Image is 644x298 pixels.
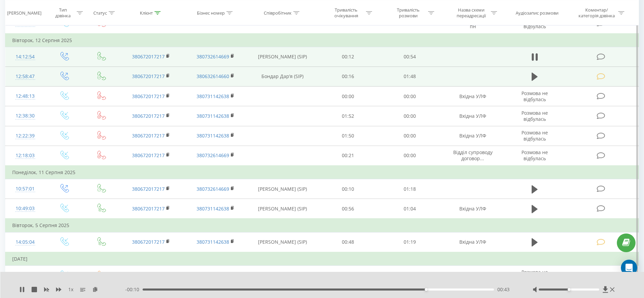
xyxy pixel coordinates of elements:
span: 1 x [68,286,73,293]
div: Клієнт [140,10,153,16]
span: Розмова не відбулась [521,269,548,281]
td: 01:50 [317,126,379,146]
div: [PERSON_NAME] [7,10,41,16]
td: Понеділок, 11 Серпня 2025 [5,166,639,179]
td: 00:00 [379,87,441,106]
a: 380672017217 [132,53,165,60]
td: 01:48 [379,67,441,86]
td: Вхідна УЛФ [441,232,505,252]
td: 01:52 [317,106,379,126]
td: КЦ ( тільки липкість ) [441,266,505,285]
td: [PERSON_NAME] (SIP) [248,199,317,219]
td: Вхідна УЛФ [441,106,505,126]
td: [DATE] [5,252,639,266]
div: Accessibility label [425,288,427,291]
td: Вівторок, 5 Серпня 2025 [5,219,639,232]
td: 01:18 [379,179,441,199]
a: 380672017217 [132,132,165,139]
div: Open Intercom Messenger [621,260,637,276]
div: Тривалість розмови [390,7,426,19]
td: Вхідна УЛФ [441,126,505,146]
a: 380672017217 [132,186,165,192]
div: Статус [93,10,107,16]
td: 00:21 [317,146,379,166]
a: 380732614669 [197,186,229,192]
a: 380731142638 [197,113,229,119]
div: Співробітник [264,10,292,16]
a: 380632614660 [197,73,229,79]
span: Розмова не відбулась [521,129,548,142]
span: Відділ супроводу договор... [453,149,493,162]
td: 00:01 [317,266,379,285]
span: Розмова не відбулась [521,110,548,122]
td: 00:00 [379,106,441,126]
a: 380672017217 [132,20,165,26]
td: 01:19 [379,232,441,252]
td: 00:54 [379,47,441,67]
span: 00:43 [497,286,510,293]
td: 00:00 [379,146,441,166]
div: Аудіозапис розмови [516,10,558,16]
a: 380731142638 [197,20,229,26]
div: Коментар/категорія дзвінка [577,7,617,19]
span: Розмова не відбулась [521,90,548,103]
a: 380672017217 [132,152,165,159]
a: 380672017217 [132,239,165,245]
a: 380672017217 [132,73,165,79]
div: 12:22:39 [12,129,38,143]
td: 00:12 [317,47,379,67]
div: 14:12:54 [12,50,38,63]
div: Назва схеми переадресації [453,7,489,19]
div: 12:38:30 [12,109,38,123]
span: Розмова не відбулась [521,149,548,162]
span: - 00:10 [125,286,143,293]
a: 380732614669 [197,152,229,159]
div: Бізнес номер [197,10,225,16]
a: 380672017217 [132,93,165,99]
a: 380731142638 [197,93,229,99]
div: 10:49:03 [12,202,38,215]
a: 380731142638 [197,205,229,212]
td: 00:00 [317,87,379,106]
a: 380672017217 [132,113,165,119]
div: Accessibility label [568,288,570,291]
td: Вхідна УЛФ [441,87,505,106]
td: [PERSON_NAME] (SIP) [248,232,317,252]
div: Тривалість очікування [328,7,364,19]
div: 10:57:01 [12,182,38,195]
a: 380672017217 [132,205,165,212]
td: Вівторок, 12 Серпня 2025 [5,34,639,47]
td: 00:56 [317,199,379,219]
td: 00:16 [317,67,379,86]
div: 14:05:04 [12,236,38,249]
td: [PERSON_NAME] (SIP) [248,47,317,67]
td: 01:04 [379,199,441,219]
div: 12:58:47 [12,70,38,83]
span: Розмова не відбулась [521,17,548,30]
div: Тип дзвінка [51,7,75,19]
td: 00:00 [379,266,441,285]
a: 380731142638 [197,132,229,139]
div: 17:18:56 [12,269,38,282]
a: 380731142638 [197,239,229,245]
div: 12:18:03 [12,149,38,162]
td: 00:00 [379,126,441,146]
a: 380732614669 [197,53,229,60]
td: [PERSON_NAME] (SIP) [248,179,317,199]
td: Вхідна УЛФ [441,199,505,219]
td: 00:48 [317,232,379,252]
td: 00:10 [317,179,379,199]
div: 12:48:13 [12,90,38,103]
td: Бондар Дарʼя (SIP) [248,67,317,86]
